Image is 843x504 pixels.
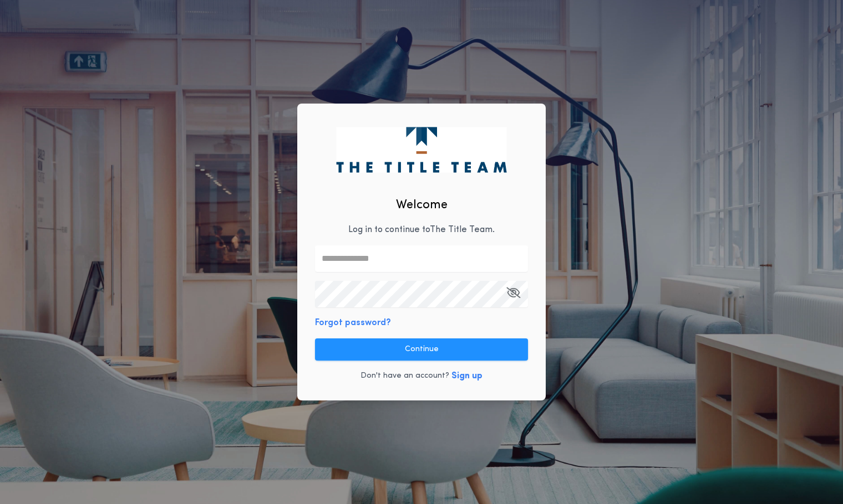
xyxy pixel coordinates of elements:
p: Log in to continue to The Title Team . [348,223,495,236]
p: Don't have an account? [360,371,449,382]
button: Continue [315,338,528,361]
button: Sign up [451,369,483,383]
img: logo [336,127,506,172]
button: Forgot password? [315,316,391,330]
h2: Welcome [396,196,448,214]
